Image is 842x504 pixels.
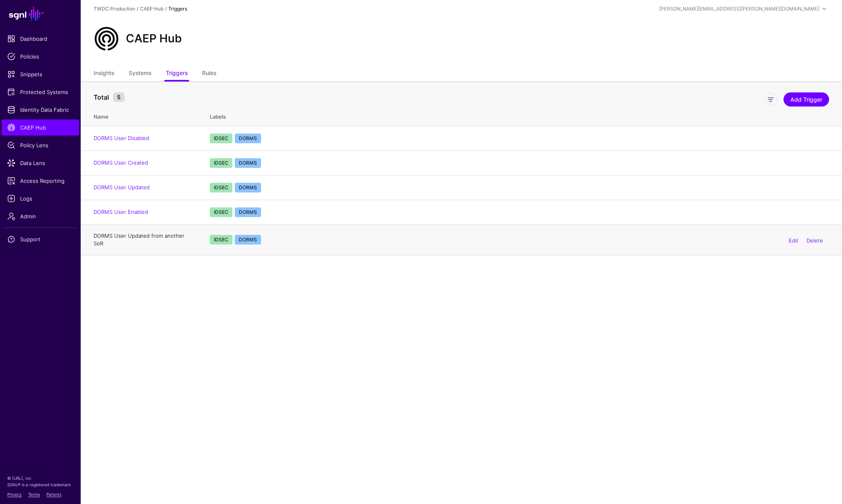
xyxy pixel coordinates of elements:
[7,52,73,61] span: Policies
[7,194,73,203] span: Logs
[235,235,261,245] span: DORMS
[659,5,819,13] div: [PERSON_NAME][EMAIL_ADDRESS][PERSON_NAME][DOMAIN_NAME]
[163,5,168,13] div: /
[7,235,73,243] span: Support
[2,190,79,207] a: Logs
[94,6,135,12] a: TWDC Production
[210,235,232,245] span: IDSEC
[168,6,187,12] strong: Triggers
[7,70,73,78] span: Snippets
[2,137,79,153] a: Policy Lens
[129,66,151,82] a: Systems
[2,31,79,47] a: Dashboard
[81,105,202,126] th: Name
[235,134,261,143] span: DORMS
[235,207,261,217] span: DORMS
[5,5,76,23] a: SGNL
[94,184,150,190] a: DORMS User Updated
[210,207,232,217] span: IDSEC
[7,106,73,114] span: Identity Data Fabric
[210,158,232,168] span: IDSEC
[7,35,73,43] span: Dashboard
[235,158,261,168] span: DORMS
[235,183,261,192] span: DORMS
[2,48,79,65] a: Policies
[2,84,79,100] a: Protected Systems
[202,66,216,82] a: Rules
[7,475,73,481] p: © [URL], Inc
[135,5,140,13] div: /
[140,6,163,12] a: CAEP Hub
[94,232,184,247] a: DORMS User Updated from another SoR
[2,155,79,171] a: Data Lens
[7,159,73,167] span: Data Lens
[166,66,188,82] a: Triggers
[94,159,148,166] a: DORMS User Created
[28,492,40,497] a: Terms
[7,492,22,497] a: Privacy
[7,481,73,488] p: SGNL® is a registered trademark
[7,177,73,185] span: Access Reporting
[2,66,79,82] a: Snippets
[126,32,182,46] h2: CAEP Hub
[94,93,109,101] strong: Total
[2,119,79,136] a: CAEP Hub
[7,212,73,220] span: Admin
[2,208,79,224] a: Admin
[7,141,73,149] span: Policy Lens
[783,92,829,107] a: Add Trigger
[7,88,73,96] span: Protected Systems
[113,92,125,102] small: 5
[46,492,61,497] a: Patents
[2,173,79,189] a: Access Reporting
[202,105,842,126] th: Labels
[94,135,149,141] a: DORMS User Disabled
[210,134,232,143] span: IDSEC
[7,123,73,132] span: CAEP Hub
[2,102,79,118] a: Identity Data Fabric
[94,66,114,82] a: Insights
[210,183,232,192] span: IDSEC
[806,237,823,244] a: Delete
[94,209,148,215] a: DORMS User Enabled
[789,237,798,244] a: Edit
